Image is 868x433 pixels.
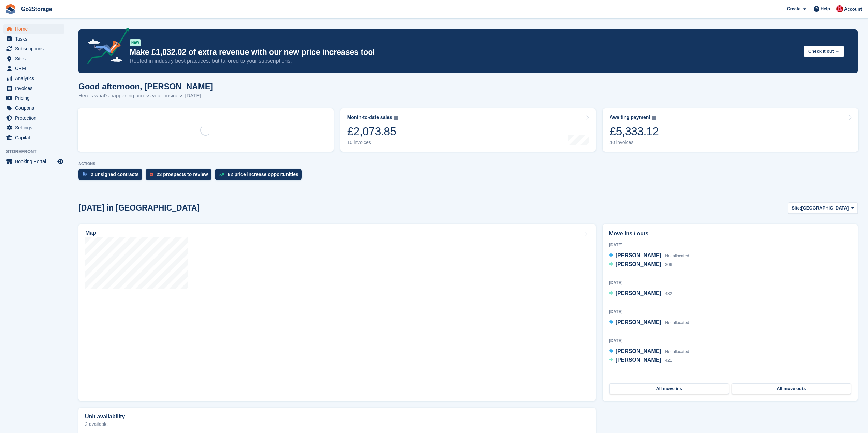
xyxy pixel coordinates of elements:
[78,169,146,184] a: 2 unsigned contracts
[219,173,224,176] img: price_increase_opportunities-93ffe204e8149a01c8c9dc8f82e8f89637d9d84a8eef4429ea346261dce0b2c0.svg
[15,123,56,133] span: Settings
[15,103,56,113] span: Coupons
[665,349,689,354] span: Not allocated
[15,133,56,142] span: Capital
[3,44,64,53] a: menu
[609,242,851,248] div: [DATE]
[347,140,398,145] div: 10 invoices
[3,24,64,34] a: menu
[609,230,851,238] h2: Move ins / outs
[215,169,305,184] a: 82 price increase opportunities
[85,422,589,427] p: 2 available
[15,157,56,166] span: Booking Portal
[83,172,87,176] img: contract_signature_icon-13c848040528278c33f63329250d36e43548de30e8caae1d1a13099fd9432cc5.svg
[787,5,800,12] span: Create
[15,113,56,123] span: Protection
[3,54,64,63] a: menu
[91,172,139,177] div: 2 unsigned contracts
[15,54,56,63] span: Sites
[15,74,56,83] span: Analytics
[665,262,672,267] span: 306
[821,5,830,12] span: Help
[3,93,64,103] a: menu
[609,289,672,298] a: [PERSON_NAME] 432
[15,83,56,93] span: Invoices
[5,4,16,14] img: stora-icon-8386f47178a22dfd0bd8f6a31ec36ba5ce8667c1dd55bd0f319d3a0aa187defe.svg
[609,318,689,327] a: [PERSON_NAME] Not allocated
[609,280,851,286] div: [DATE]
[788,202,858,214] button: Site: [GEOGRAPHIC_DATA]
[150,172,153,176] img: prospect-51fa495bee0391a8d652442698ab0144808aea92771e9ea1ae160a38d050c398.svg
[792,205,801,212] span: Site:
[609,114,650,120] div: Awaiting payment
[85,414,125,420] h2: Unit availability
[347,124,398,138] div: £2,073.85
[616,290,661,296] span: [PERSON_NAME]
[6,148,68,155] span: Storefront
[130,57,798,65] p: Rooted in industry best practices, but tailored to your subscriptions.
[603,108,858,152] a: Awaiting payment £5,333.12 40 invoices
[609,347,689,356] a: [PERSON_NAME] Not allocated
[609,260,672,269] a: [PERSON_NAME] 306
[609,383,729,394] a: All move ins
[732,383,851,394] a: All move outs
[130,39,141,46] div: NEW
[3,133,64,142] a: menu
[616,252,661,258] span: [PERSON_NAME]
[3,157,64,166] a: menu
[609,356,672,365] a: [PERSON_NAME] 421
[3,83,64,93] a: menu
[82,28,129,66] img: price-adjustments-announcement-icon-8257ccfd72463d97f412b2fc003d46551f7dbcb40ab6d574587a9cd5c0d94...
[3,123,64,133] a: menu
[652,116,656,120] img: icon-info-grey-7440780725fd019a000dd9b08b2336e03edf1995a4989e88bcd33f0948082b44.svg
[15,34,56,44] span: Tasks
[844,6,862,13] span: Account
[609,375,851,382] div: [DATE]
[665,358,672,363] span: 421
[146,169,215,184] a: 23 prospects to review
[18,3,55,15] a: Go2Storage
[56,157,64,166] a: Preview store
[3,103,64,113] a: menu
[130,47,798,57] p: Make £1,032.02 of extra revenue with our new price increases tool
[665,320,689,325] span: Not allocated
[340,108,596,152] a: Month-to-date sales £2,073.85 10 invoices
[609,309,851,315] div: [DATE]
[836,5,843,12] img: James Pearson
[78,161,858,166] p: ACTIONS
[157,172,208,177] div: 23 prospects to review
[228,172,298,177] div: 82 price increase opportunities
[616,357,661,363] span: [PERSON_NAME]
[394,116,398,120] img: icon-info-grey-7440780725fd019a000dd9b08b2336e03edf1995a4989e88bcd33f0948082b44.svg
[78,82,213,91] h1: Good afternoon, [PERSON_NAME]
[616,319,661,325] span: [PERSON_NAME]
[609,124,659,138] div: £5,333.12
[15,44,56,53] span: Subscriptions
[801,205,849,212] span: [GEOGRAPHIC_DATA]
[78,224,596,401] a: Map
[15,64,56,73] span: CRM
[609,251,689,260] a: [PERSON_NAME] Not allocated
[665,253,689,258] span: Not allocated
[78,203,200,213] h2: [DATE] in [GEOGRAPHIC_DATA]
[3,113,64,123] a: menu
[609,140,659,145] div: 40 invoices
[3,64,64,73] a: menu
[665,291,672,296] span: 432
[78,92,213,100] p: Here's what's happening across your business [DATE]
[347,114,392,120] div: Month-to-date sales
[3,34,64,44] a: menu
[15,24,56,34] span: Home
[616,261,661,267] span: [PERSON_NAME]
[85,230,96,236] h2: Map
[3,74,64,83] a: menu
[15,93,56,103] span: Pricing
[616,348,661,354] span: [PERSON_NAME]
[804,46,844,57] button: Check it out →
[609,338,851,344] div: [DATE]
